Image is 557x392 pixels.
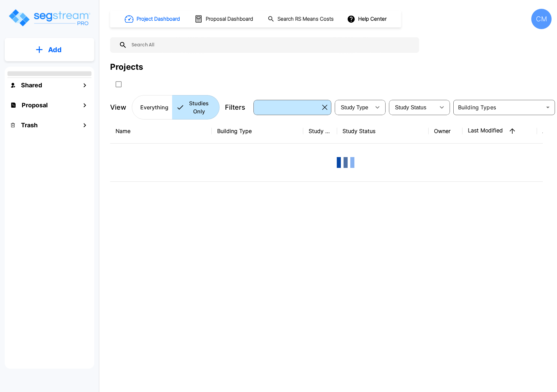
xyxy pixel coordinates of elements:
button: Everything [132,95,172,119]
h1: Shared [21,81,42,90]
h1: Proposal Dashboard [206,15,253,23]
h1: Project Dashboard [137,15,180,23]
button: Help Center [346,13,389,25]
button: SelectAll [112,78,125,91]
th: Study Status [337,119,429,144]
th: Owner [429,119,462,144]
p: View [110,102,126,112]
button: Studies Only [172,95,220,119]
button: Proposal Dashboard [192,12,257,26]
div: CM [531,9,552,29]
button: Add [5,40,94,60]
h1: Search RS Means Costs [277,15,334,23]
h1: Proposal [22,101,48,110]
button: Search RS Means Costs [265,13,337,26]
h1: Trash [21,121,38,130]
th: Building Type [212,119,303,144]
div: Select [336,98,371,117]
p: Add [48,45,62,55]
p: Studies Only [187,99,211,115]
input: Search All [127,37,416,53]
div: Select [255,98,319,117]
p: Filters [225,102,245,112]
span: Study Status [395,105,427,110]
button: Project Dashboard [122,12,184,26]
th: Last Modified [462,119,537,144]
p: Everything [140,103,168,111]
span: Study Type [341,105,368,110]
th: Study Type [303,119,337,144]
div: Platform [132,95,220,119]
th: Name [110,119,212,144]
input: Building Types [455,103,542,112]
button: Open [543,103,553,112]
div: Projects [110,61,143,73]
div: Select [390,98,435,117]
img: Loading [332,149,359,176]
img: Logo [8,8,91,27]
